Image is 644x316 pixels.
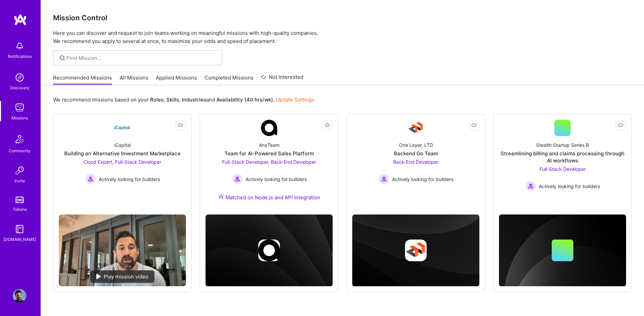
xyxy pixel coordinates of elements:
[525,181,536,191] img: Actively looking for builders
[536,141,589,149] div: Stealth Startup Series B
[206,215,333,287] img: cover
[13,206,27,213] div: Tokens
[13,289,26,302] img: User Avatar
[53,74,112,85] a: Recommended Missions
[540,166,586,172] span: Full-Stack Developer
[13,39,26,53] img: bell
[259,141,280,149] div: AnyTeam
[392,176,453,183] span: Actively looking for builders
[13,222,26,236] img: guide book
[13,71,26,84] img: discovery
[13,164,26,177] img: Invite
[13,101,26,114] img: teamwork
[394,150,438,157] div: Backend Go Team
[499,120,626,200] a: Stealth Startup Series BStreamlining billing and claims processing through AI workflowsFull-Stack...
[59,215,186,286] img: No Mission
[67,54,217,62] input: Find Mission...
[90,270,154,283] div: Play mission video
[232,174,243,184] img: Actively looking for builders
[618,122,623,128] i: icon EyeClosed
[166,96,179,103] b: Skills
[114,141,131,149] div: iCapital
[216,96,273,103] b: Availability (40 hrs/wk)
[205,74,254,85] a: Completed Missions
[352,215,479,287] img: cover
[408,120,424,136] img: Company Logo
[53,96,314,103] p: We recommend missions based on your , , and .
[11,131,28,147] img: Community
[11,114,28,121] div: Missions
[206,120,333,209] a: Company LogoAnyTeamTeam for AI-Powered Sales PlatformFull-Stack Developer, Back-End Developer Act...
[393,159,438,165] span: Back-End Developer
[182,96,206,103] b: Industries
[178,122,183,128] i: icon EyeClosed
[218,194,320,201] div: Matched on Node.js and API Integration
[325,122,330,128] i: icon EyeClosed
[352,120,479,200] a: Company LogoOne Layer, LTDBackend Go TeamBack-End Developer Actively looking for buildersActively...
[405,240,427,261] img: Company logo
[156,74,197,85] a: Applied Missions
[471,122,477,128] i: icon EyeClosed
[16,197,24,203] img: tokens
[10,84,29,91] div: Discovery
[59,120,186,209] a: Company LogoiCapitalBuilding an Alternative Investment MarketplaceCloud Expert, Full-Stack Develo...
[261,120,277,136] img: Company Logo
[64,150,181,157] div: Building an Alternative Investment Marketplace
[224,150,314,157] div: Team for AI-Powered Sales Platform
[499,215,626,287] img: cover
[8,53,32,60] div: Notifications
[15,177,25,184] div: Invite
[499,150,626,164] div: Streamlining billing and claims processing through AI workflows
[114,120,130,136] img: Company Logo
[222,159,316,165] span: Full-Stack Developer, Back-End Developer
[258,240,280,261] img: Company logo
[539,183,600,190] span: Actively looking for builders
[53,14,632,22] h3: Mission Control
[261,73,303,85] a: Not Interested
[85,174,96,184] img: Actively looking for builders
[96,274,101,279] img: play
[99,176,160,183] span: Actively looking for builders
[53,29,632,45] p: Here you can discover and request to join teams working on meaningful missions with high-quality ...
[218,194,224,200] img: Ateam Purple Icon
[9,147,30,154] div: Community
[120,74,148,85] a: All Missions
[245,176,307,183] span: Actively looking for builders
[399,141,433,149] div: One Layer, LTD
[84,159,161,165] span: Cloud Expert, Full-Stack Developer
[11,289,28,302] a: User Avatar
[14,14,27,26] img: logo
[150,96,164,103] b: Roles
[58,54,66,62] i: icon SearchGrey
[379,174,389,184] img: Actively looking for builders
[276,96,314,103] a: Update Settings
[3,236,36,243] div: [DOMAIN_NAME]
